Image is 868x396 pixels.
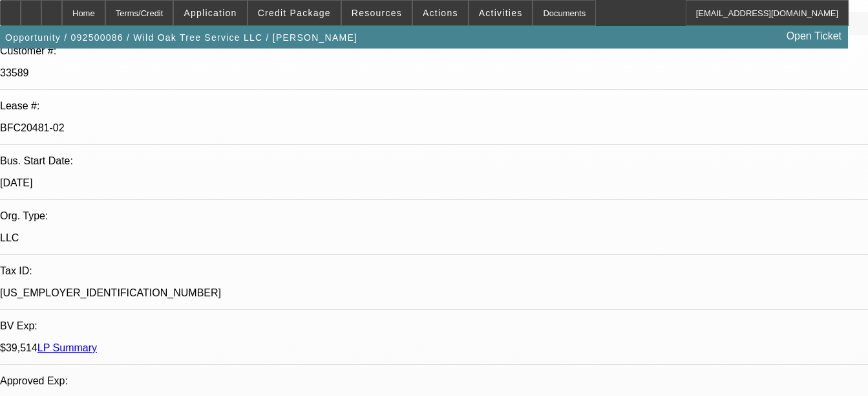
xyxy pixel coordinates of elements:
[258,8,331,18] span: Credit Package
[352,8,402,18] span: Resources
[342,1,412,25] button: Resources
[413,1,468,25] button: Actions
[781,25,847,47] a: Open Ticket
[174,1,246,25] button: Application
[5,32,357,43] span: Opportunity / 092500086 / Wild Oak Tree Service LLC / [PERSON_NAME]
[184,8,237,18] span: Application
[248,1,341,25] button: Credit Package
[423,8,458,18] span: Actions
[469,1,533,25] button: Activities
[37,342,97,353] a: LP Summary
[479,8,523,18] span: Activities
